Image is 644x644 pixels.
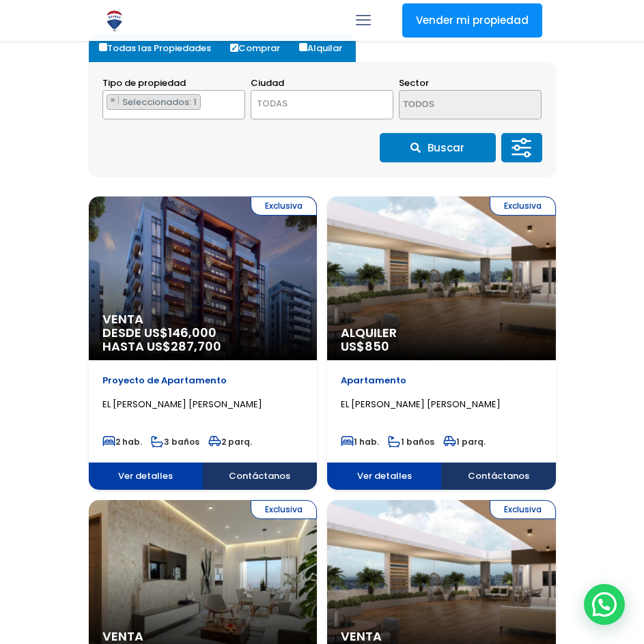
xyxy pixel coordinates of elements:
span: 2 parq. [208,436,252,448]
a: Exclusiva Alquiler US$850 Apartamento EL [PERSON_NAME] [PERSON_NAME] 1 hab. 1 baños 1 parq. Ver d... [327,196,556,490]
span: TODAS [251,90,393,119]
button: Buscar [380,133,496,162]
button: Remove all items [231,94,238,108]
label: Todas las Propiedades [96,34,225,62]
span: × [110,95,115,106]
span: TODAS [257,97,288,110]
span: 2 hab. [102,436,142,448]
span: Venta [102,630,304,643]
span: Venta [102,312,304,326]
span: Alquiler [341,326,542,340]
span: 850 [365,338,389,355]
span: Tipo de propiedad [102,76,186,89]
span: 146,000 [168,324,216,341]
span: Exclusiva [251,196,317,216]
span: Exclusiva [490,196,556,216]
img: Logo de REMAX [102,9,126,33]
span: Ciudad [251,76,284,89]
span: DESDE US$ [102,326,304,353]
textarea: Search [103,91,110,120]
span: US$ [341,338,389,355]
p: Apartamento [341,374,542,387]
span: HASTA US$ [102,340,304,353]
span: TODAS [251,94,393,113]
span: Contáctanos [203,463,317,490]
button: Remove item [107,95,119,106]
span: Seleccionados: 1 [121,96,200,108]
input: Alquilar [299,43,307,51]
span: Ver detalles [327,463,441,490]
li: APARTAMENTO [107,94,201,110]
span: × [232,96,237,106]
span: 1 hab. [341,436,379,448]
label: Alquilar [296,34,356,62]
span: Exclusiva [251,500,317,519]
a: Exclusiva Venta DESDE US$146,000 HASTA US$287,700 Proyecto de Apartamento EL [PERSON_NAME] [PERSO... [89,196,318,490]
span: Sector [399,76,429,89]
span: Exclusiva [490,500,556,519]
span: 1 baños [388,436,434,448]
a: Vender mi propiedad [402,3,542,38]
span: 1 parq. [443,436,486,448]
label: Comprar [227,34,294,62]
span: EL [PERSON_NAME] [PERSON_NAME] [102,398,262,411]
textarea: Search [400,91,516,120]
span: Contáctanos [441,463,555,490]
input: Todas las Propiedades [99,43,107,51]
span: EL [PERSON_NAME] [PERSON_NAME] [341,398,501,411]
input: Comprar [230,44,238,52]
a: mobile menu [352,9,375,32]
span: 3 baños [151,436,199,448]
span: 287,700 [171,338,221,355]
span: Ver detalles [89,463,203,490]
p: Proyecto de Apartamento [102,374,304,387]
span: Venta [341,630,542,643]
